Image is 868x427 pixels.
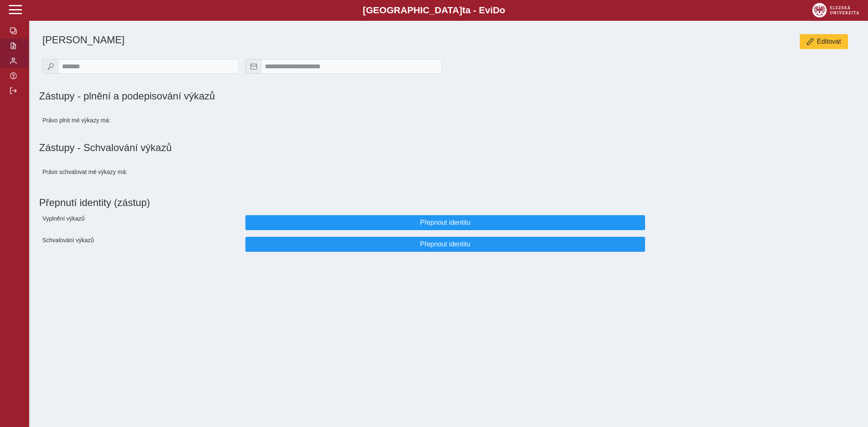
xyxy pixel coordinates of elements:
[39,212,242,233] div: Vyplnění výkazů
[500,5,505,15] span: o
[39,90,577,102] h1: Zástupy - plnění a podepisování výkazů
[252,241,638,248] span: Přepnout identitu
[800,34,848,49] button: Editovat
[39,194,851,212] h1: Přepnutí identity (zástup)
[25,5,843,16] b: [GEOGRAPHIC_DATA] a - Evi
[812,3,859,17] img: logo_web_su.png
[42,34,577,46] h1: [PERSON_NAME]
[493,5,500,15] span: D
[39,142,858,154] h1: Zástupy - Schvalování výkazů
[252,219,638,226] span: Přepnout identitu
[39,233,242,255] div: Schvalování výkazů
[817,38,841,45] span: Editovat
[462,5,465,15] span: t
[39,160,242,184] div: Právo schvalovat mé výkazy má:
[245,237,645,252] button: Přepnout identitu
[245,215,645,230] button: Přepnout identitu
[39,109,242,132] div: Právo plnit mé výkazy má:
